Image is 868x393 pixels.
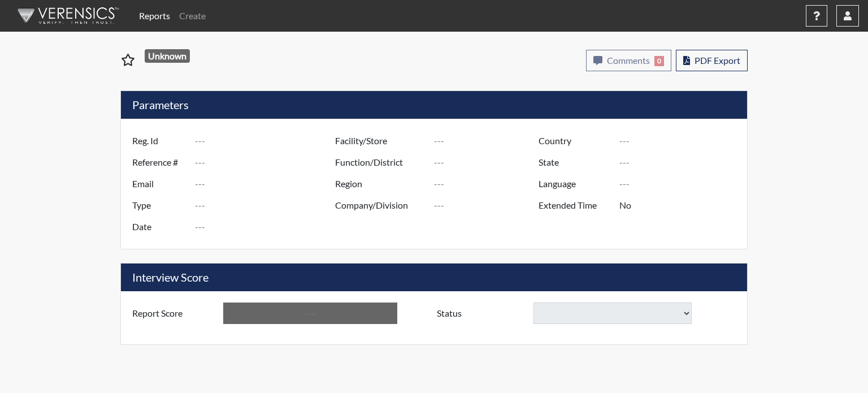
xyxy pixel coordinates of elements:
[607,55,650,66] span: Comments
[175,5,210,27] a: Create
[676,50,748,71] button: PDF Export
[434,195,541,216] input: ---
[124,152,195,173] label: Reference #
[195,195,338,216] input: ---
[695,55,740,66] span: PDF Export
[134,5,175,27] a: Reports
[428,303,533,324] label: Status
[121,91,747,119] h5: Parameters
[124,195,195,216] label: Type
[195,173,338,195] input: ---
[434,130,541,152] input: ---
[195,216,338,237] input: ---
[327,130,434,152] label: Facility/Store
[530,152,619,173] label: State
[195,130,338,152] input: ---
[434,152,541,173] input: ---
[223,303,397,324] input: ---
[124,130,195,152] label: Reg. Id
[145,49,190,63] span: Unknown
[619,152,744,173] input: ---
[654,56,664,66] span: 0
[586,50,671,71] button: Comments0
[327,152,434,173] label: Function/District
[530,130,619,152] label: Country
[121,264,747,291] h5: Interview Score
[434,173,541,195] input: ---
[619,130,744,152] input: ---
[195,152,338,173] input: ---
[619,173,744,195] input: ---
[327,195,434,216] label: Company/Division
[124,216,195,237] label: Date
[619,195,744,216] input: ---
[124,173,195,195] label: Email
[124,303,223,324] label: Report Score
[530,195,619,216] label: Extended Time
[428,303,744,324] div: Document a decision to hire or decline a candiate
[530,173,619,195] label: Language
[327,173,434,195] label: Region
